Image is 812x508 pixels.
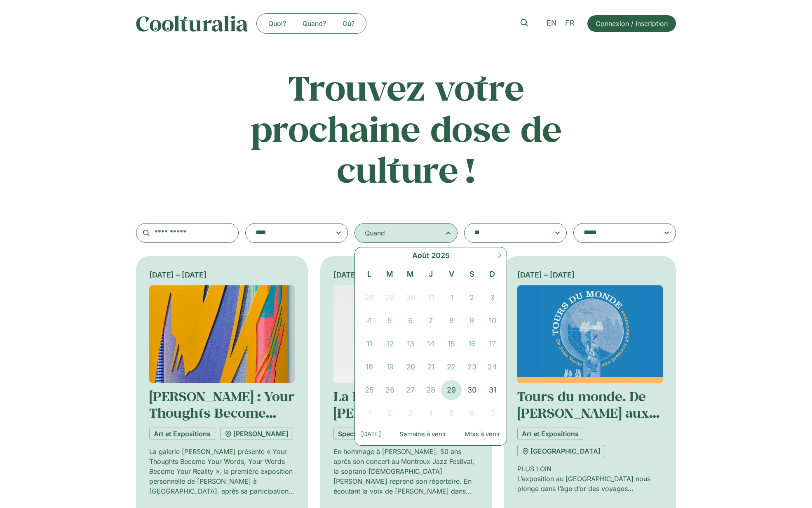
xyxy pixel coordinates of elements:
[561,17,579,29] a: FR
[359,288,380,308] span: Juillet 28, 2025
[517,269,663,280] div: [DATE] – [DATE]
[260,17,294,30] a: Quoi?
[462,357,482,377] span: Août 23, 2025
[359,403,380,423] span: Septembre 1, 2025
[380,380,400,400] span: Août 26, 2025
[441,311,462,331] span: Août 8, 2025
[380,334,400,354] span: Août 12, 2025
[462,380,482,400] span: Août 30, 2025
[482,311,503,331] span: Août 10, 2025
[542,17,561,29] a: EN
[517,464,663,474] p: PLUS LOIN
[400,288,421,308] span: Juillet 30, 2025
[517,428,583,440] a: Art et Expositions
[380,268,400,280] span: M
[359,334,380,354] span: Août 11, 2025
[474,227,540,239] textarea: Search
[462,268,482,280] span: S
[462,403,482,423] span: Septembre 6, 2025
[333,269,479,280] div: [DATE] et [DATE]
[482,357,503,377] span: Août 24, 2025
[565,19,575,28] span: FR
[260,17,363,30] nav: Menu
[359,268,380,280] span: L
[441,403,462,423] span: Septembre 5, 2025
[359,427,383,441] button: [DATE]
[400,311,421,331] span: Août 6, 2025
[462,288,482,308] span: Août 2, 2025
[547,19,557,28] span: EN
[256,227,322,239] textarea: Search
[400,334,421,354] span: Août 13, 2025
[380,311,400,331] span: Août 5, 2025
[333,447,479,496] p: En hommage à [PERSON_NAME], 50 ans après son concert au Montreux Jazz Festival, la soprano [DEMOG...
[441,268,462,280] span: V
[421,268,441,280] span: J
[397,427,448,441] button: Semaine à venir
[220,428,293,440] a: [PERSON_NAME]
[244,67,568,190] h2: Trouvez votre prochaine dose de culture !
[431,250,450,261] span: 2025
[587,15,676,32] a: Connexion / Inscription
[149,269,295,280] div: [DATE] – [DATE]
[149,447,295,496] p: La galerie [PERSON_NAME] présente « Your Thoughts Become Your Words, Your Words Become Your Reali...
[334,17,363,30] a: Où?
[482,288,503,308] span: Août 3, 2025
[149,428,215,440] a: Art et Expositions
[359,357,380,377] span: Août 18, 2025
[482,268,503,280] span: D
[412,250,429,261] span: Août
[400,357,421,377] span: Août 20, 2025
[462,311,482,331] span: Août 9, 2025
[482,334,503,354] span: Août 17, 2025
[441,334,462,354] span: Août 15, 2025
[421,403,441,423] span: Septembre 4, 2025
[441,357,462,377] span: Août 22, 2025
[380,357,400,377] span: Août 19, 2025
[421,334,441,354] span: Août 14, 2025
[400,403,421,423] span: Septembre 3, 2025
[517,474,663,494] p: L’exposition au [GEOGRAPHIC_DATA] nous plonge dans l’âge d’or des voyages d’exploration de l’élit...
[517,388,659,455] a: Tours du monde. De [PERSON_NAME] aux premiers globetrotters
[462,427,502,441] button: Mois à venir
[333,428,377,440] a: Spectacles
[333,388,474,455] a: La Bâtie : [PERSON_NAME] & [PERSON_NAME]⎥[PERSON_NAME]
[294,17,334,30] a: Quand?
[517,445,605,457] a: [GEOGRAPHIC_DATA]
[380,403,400,423] span: Septembre 2, 2025
[441,288,462,308] span: Août 1, 2025
[482,380,503,400] span: Août 31, 2025
[365,228,385,238] div: Quand
[584,227,650,239] textarea: Search
[482,403,503,423] span: Septembre 7, 2025
[596,19,668,28] span: Connexion / Inscription
[421,357,441,377] span: Août 21, 2025
[359,380,380,400] span: Août 25, 2025
[400,380,421,400] span: Août 27, 2025
[333,285,479,383] img: Coolturalia - Fanny & Alexander ⎥Nina
[421,288,441,308] span: Juillet 31, 2025
[421,311,441,331] span: Août 7, 2025
[400,268,421,280] span: M
[421,380,441,400] span: Août 28, 2025
[441,380,462,400] span: Août 29, 2025
[462,334,482,354] span: Août 16, 2025
[380,288,400,308] span: Juillet 29, 2025
[359,311,380,331] span: Août 4, 2025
